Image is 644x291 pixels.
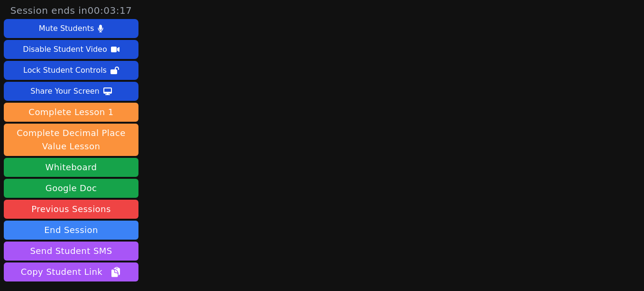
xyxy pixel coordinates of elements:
div: Share Your Screen [30,84,100,99]
button: Disable Student Video [4,40,138,59]
a: Google Doc [4,179,138,198]
button: Complete Decimal Place Value Lesson [4,124,138,156]
time: 00:03:17 [88,5,132,16]
button: Share Your Screen [4,82,138,101]
button: Send Student SMS [4,242,138,261]
button: Mute Students [4,19,138,38]
a: Previous Sessions [4,200,138,219]
span: Copy Student Link [21,265,121,279]
div: Disable Student Video [23,42,107,57]
span: Session ends in [10,4,132,17]
div: Mute Students [39,21,94,36]
button: Whiteboard [4,158,138,177]
button: Lock Student Controls [4,61,138,80]
button: Complete Lesson 1 [4,103,138,122]
div: Lock Student Controls [23,63,107,78]
button: Copy Student Link [4,262,138,281]
button: End Session [4,221,138,240]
